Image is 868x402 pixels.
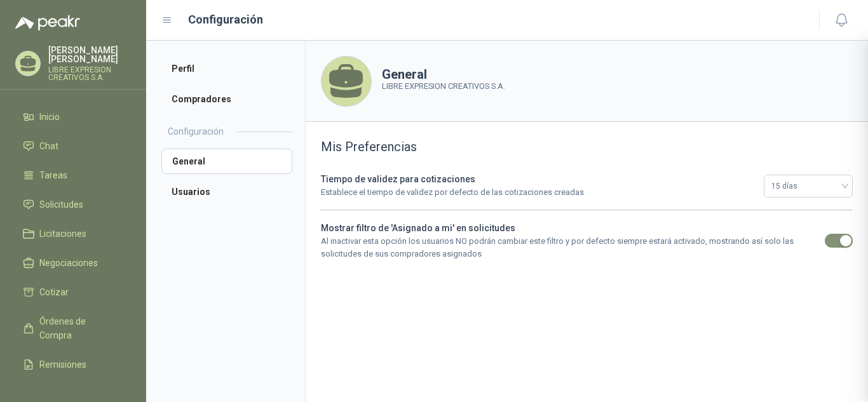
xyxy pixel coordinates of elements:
[15,251,131,275] a: Negociaciones
[39,314,119,342] span: Órdenes de Compra
[48,46,131,64] p: [PERSON_NAME] [PERSON_NAME]
[15,15,80,30] img: Logo peakr
[39,139,58,153] span: Chat
[39,285,69,299] span: Cotizar
[15,280,131,304] a: Cotizar
[39,227,86,241] span: Licitaciones
[15,163,131,187] a: Tareas
[15,352,131,377] a: Remisiones
[39,358,86,372] span: Remisiones
[39,256,98,270] span: Negociaciones
[48,66,131,81] p: LIBRE EXPRESION CREATIVOS S.A.
[188,11,263,29] h1: Configuración
[15,105,131,129] a: Inicio
[15,192,131,217] a: Solicitudes
[39,198,83,211] span: Solicitudes
[15,134,131,158] a: Chat
[15,222,131,246] a: Licitaciones
[39,110,60,124] span: Inicio
[39,168,67,182] span: Tareas
[15,309,131,347] a: Órdenes de Compra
